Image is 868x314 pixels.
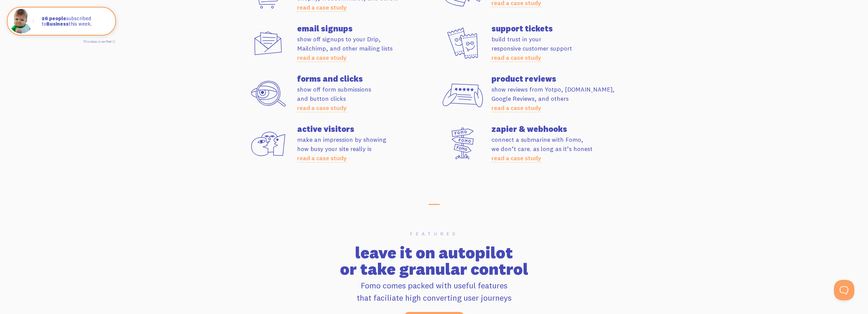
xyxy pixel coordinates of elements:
[491,104,541,112] a: read a case study
[491,154,541,162] a: read a case study
[297,154,347,162] a: read a case study
[491,24,629,32] h4: support tickets
[491,135,629,163] p: connect a submarine with Fomo, we don’t care. as long as it’s honest
[297,54,347,62] a: read a case study
[297,35,434,62] p: show off signups to your Drip, Mailchimp, and other mailing lists
[491,85,629,112] p: show reviews from Yotpo, [DOMAIN_NAME], Google Reviews, and others
[297,24,434,32] h4: email signups
[297,74,434,83] h4: forms and clicks
[9,9,33,33] img: Fomo
[297,104,347,112] a: read a case study
[42,15,66,22] strong: 26 people
[42,16,108,27] p: subscribed to this week.
[46,21,69,27] strong: Business
[491,54,541,62] a: read a case study
[297,3,347,11] a: read a case study
[297,125,434,133] h4: active visitors
[834,280,854,300] iframe: Help Scout Beacon - Open
[297,85,434,112] p: show off form submissions and button clicks
[244,279,624,304] p: Fomo comes packed with useful features that faciliate high converting user journeys
[491,125,629,133] h4: zapier & webhooks
[491,74,629,83] h4: product reviews
[83,40,115,43] a: This data is verified ⓘ
[491,35,629,62] p: build trust in your responsive customer support
[244,244,624,277] h2: leave it on autopilot or take granular control
[297,135,434,163] p: make an impression by showing how busy your site really is
[244,231,624,236] h6: features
